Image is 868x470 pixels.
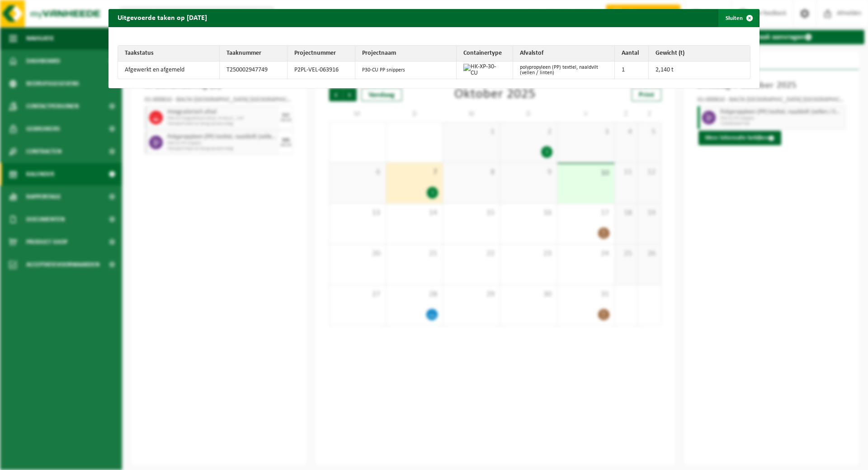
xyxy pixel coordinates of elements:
th: Afvalstof [513,46,615,62]
th: Projectnummer [288,46,355,62]
td: Afgewerkt en afgemeld [118,62,220,79]
td: P30-CU PP snippers [355,62,457,79]
td: 2,140 t [649,62,750,79]
th: Gewicht (t) [649,46,750,62]
td: 1 [615,62,649,79]
td: polypropyleen (PP) textiel, naaldvilt (vellen / linten) [513,62,615,79]
th: Containertype [457,46,513,62]
th: Aantal [615,46,649,62]
h2: Uitgevoerde taken op [DATE] [108,9,216,26]
th: Taakstatus [118,46,220,62]
button: Sluiten [718,9,759,27]
th: Taaknummer [220,46,288,62]
td: P2PL-VEL-063916 [288,62,355,79]
img: HK-XP-30-CU [463,64,501,76]
td: T250002947749 [220,62,288,79]
th: Projectnaam [355,46,457,62]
